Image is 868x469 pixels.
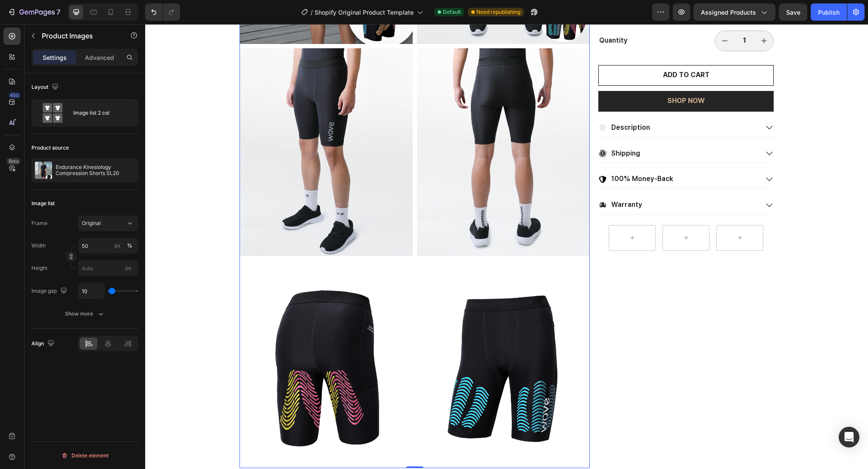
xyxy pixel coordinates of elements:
img: WaveWear men's compression shorts for running shown from the back in black tight fit [272,24,445,232]
button: Show more [31,306,138,322]
div: Show more [65,310,105,318]
span: Shopify Original Product Template [314,8,414,17]
input: px% [78,238,138,253]
button: Original [78,216,138,231]
div: Open Intercom Messenger [839,427,859,447]
div: Layout [31,81,60,93]
img: product feature img [35,162,52,179]
span: px [125,265,131,271]
img: WaveWear black men's compression shorts for running with blue grip patterns on thighs [272,236,445,444]
button: Save [779,3,807,21]
button: ADD TO CART [453,41,628,62]
button: Assigned Products [694,3,775,21]
p: 100% Money-Back [466,150,528,159]
div: Undo/Redo [145,3,180,21]
button: Delete element [31,449,138,463]
label: Width [31,242,46,250]
div: Product source [31,144,69,152]
div: px [115,242,121,250]
input: Auto [78,283,104,299]
div: Delete element [61,450,109,461]
input: quantity [590,7,609,27]
span: Default [443,8,461,16]
span: Assigned Products [701,8,756,17]
div: Image list [31,200,55,207]
p: Warranty [466,176,497,185]
div: Publish [818,8,840,17]
div: SHOP NOW [522,72,560,81]
button: SHOP NOW [453,67,628,88]
p: Endurance Kinesiology Compression Shorts SL20 [56,164,135,176]
span: Save [786,9,800,16]
button: Publish [811,3,847,21]
label: Height [31,264,47,272]
button: increment [609,7,629,27]
p: Settings [43,53,67,62]
button: decrement [570,7,590,27]
img: WaveWear men's compression shorts for running in black with pink and yellow wave design on the back [94,236,268,444]
button: % [112,241,123,251]
p: Advanced [85,53,114,62]
span: / [311,8,313,17]
p: 7 [56,7,60,17]
p: Product Images [42,31,115,41]
span: Original [82,219,101,227]
span: Need republishing [476,8,520,16]
div: Image gap [31,285,69,297]
div: 450 [8,92,21,99]
p: Shipping [466,125,495,134]
iframe: Design area [145,24,868,469]
div: % [127,242,132,250]
input: px [78,260,138,276]
button: px [124,241,135,251]
div: ADD TO CART [518,47,564,56]
button: 7 [3,3,64,21]
div: Image list 2 col [73,103,126,123]
label: Frame [31,219,47,227]
p: Description [466,99,505,108]
div: Quantity [453,11,539,22]
div: Beta [6,158,21,165]
div: Align [31,338,56,350]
